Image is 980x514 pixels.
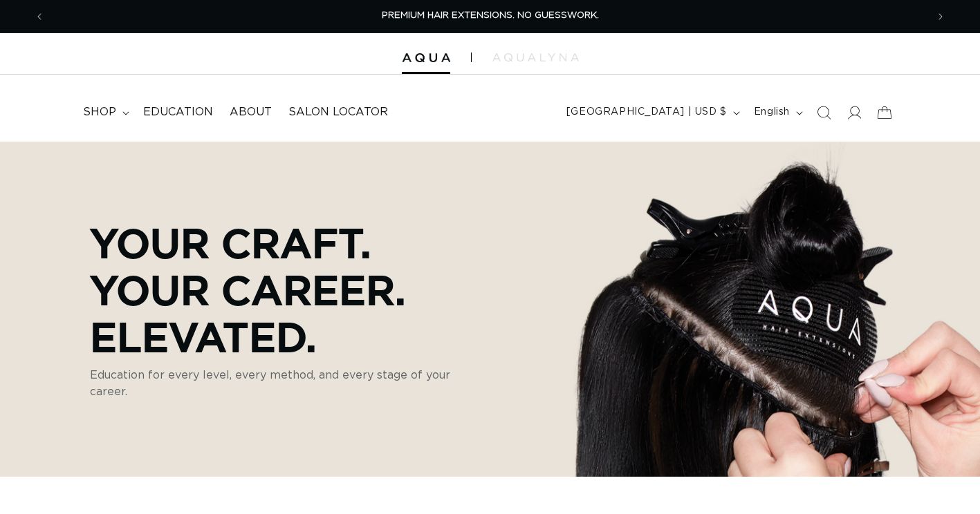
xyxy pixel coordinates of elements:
p: Education for every level, every method, and every stage of your career. [90,367,484,400]
p: Your Craft. Your Career. Elevated. [90,219,484,360]
span: Education [143,105,213,120]
span: About [230,105,272,120]
a: About [221,97,280,128]
img: Aqua Hair Extensions [402,53,450,63]
button: English [746,99,808,126]
button: Previous announcement [24,3,55,30]
summary: Search [808,97,839,128]
summary: shop [75,97,135,128]
span: English [754,105,790,120]
button: [GEOGRAPHIC_DATA] | USD $ [558,99,746,126]
img: aqualyna.com [492,53,579,61]
button: Next announcement [925,3,956,30]
span: Salon Locator [288,105,388,120]
span: [GEOGRAPHIC_DATA] | USD $ [566,105,727,120]
span: shop [83,105,116,120]
span: PREMIUM HAIR EXTENSIONS. NO GUESSWORK. [382,11,599,20]
a: Salon Locator [280,97,396,128]
a: Education [135,97,221,128]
